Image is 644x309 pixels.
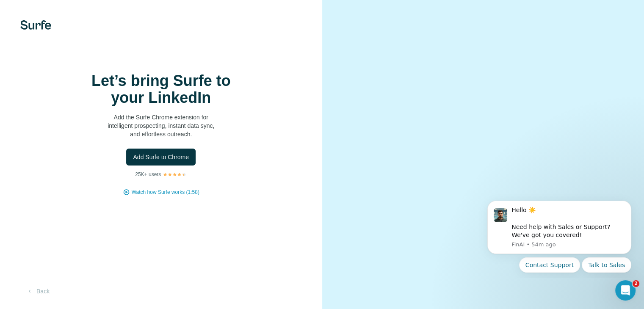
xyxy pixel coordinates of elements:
iframe: Intercom live chat [615,280,636,301]
img: Rating Stars [163,172,187,177]
button: Watch how Surfe works (1:58) [132,188,199,196]
iframe: Intercom notifications message [475,193,644,278]
button: Add Surfe to Chrome [126,149,196,166]
button: Back [20,284,55,299]
h1: Let’s bring Surfe to your LinkedIn [76,72,246,106]
p: Add the Surfe Chrome extension for intelligent prospecting, instant data sync, and effortless out... [76,113,246,138]
img: Surfe's logo [20,20,51,30]
span: 2 [633,280,639,287]
p: 25K+ users [135,171,161,178]
span: Add Surfe to Chrome [133,153,189,161]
